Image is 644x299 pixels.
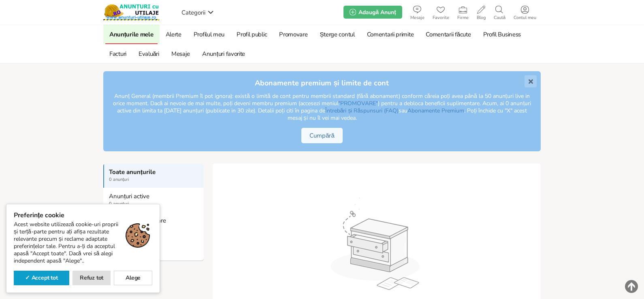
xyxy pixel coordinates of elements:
[338,100,378,107] a: "PROMOVARE"
[343,6,402,19] a: Adaugă Anunț
[103,163,204,188] a: Toate anunțurile 0 anunțuri
[429,15,453,20] span: Favorite
[109,176,199,183] span: 0 anunțuri
[14,212,152,219] strong: Preferințe cookie
[625,280,638,293] img: scroll-to-top.png
[179,6,216,18] a: Categorii
[181,8,205,17] span: Categorii
[510,4,540,20] a: Contul meu
[134,44,163,64] a: Evaluări
[406,4,429,20] a: Mesaje
[105,25,158,44] a: Anunțurile mele
[105,44,130,64] a: Facturi
[422,25,475,44] a: Comentarii făcute
[318,196,436,292] img: ua-empty.jpg
[473,15,490,20] span: Blog
[109,193,199,200] strong: Anunțuri active
[510,15,540,20] span: Contul meu
[407,107,464,115] a: Abonamente Premium
[358,8,396,16] span: Adaugă Anunț
[198,44,249,64] a: Anunțuri favorite
[162,25,186,44] a: Alerte
[255,79,389,87] strong: Abonamente premium și limite de cont
[473,4,490,20] a: Blog
[275,25,311,44] a: Promovare
[109,201,199,207] span: 0 anunțuri
[73,271,111,285] a: Refuz tot
[190,25,228,44] a: Profilul meu
[301,128,343,143] a: Cumpără
[232,25,271,44] a: Profil public
[479,25,525,44] a: Profil Business
[14,271,69,285] a: ✓ Accept tot
[111,93,533,122] span: Anunț General (membrii Premium îl pot ignora): există o limită de cont pentru membrii standard (f...
[103,188,204,212] a: Anunțuri active 0 anunțuri
[453,4,473,20] a: Firme
[406,15,429,20] span: Mesaje
[453,15,473,20] span: Firme
[114,271,152,285] a: Alege
[109,168,199,176] strong: Toate anunțurile
[363,25,418,44] a: Comentarii primite
[167,44,194,64] a: Mesaje
[316,25,359,44] a: Șterge contul
[325,107,399,115] a: Întrebări și Răspunsuri (FAQ)
[490,15,510,20] span: Caută
[14,221,152,265] div: Acest website utilizează cookie-uri proprii și terță-parte pentru ați afișa rezultate relevante p...
[490,4,510,20] a: Caută
[429,4,453,20] a: Favorite
[103,4,159,20] img: Anunturi-Utilaje.RO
